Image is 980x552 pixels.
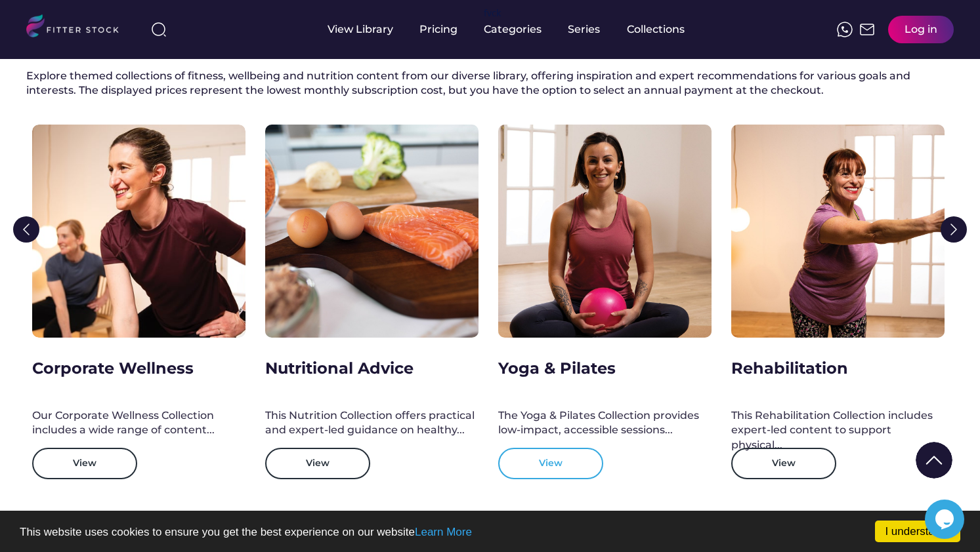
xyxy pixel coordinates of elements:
[26,69,954,98] div: Explore themed collections of fitness, wellbeing and nutrition content from our diverse library, ...
[627,22,685,37] div: Collections
[20,526,960,538] p: This website uses cookies to ensure you get the best experience on our website
[498,357,616,380] div: Yoga & Pilates
[941,216,967,243] img: Group%201000002322%20%281%29.svg
[484,22,542,37] div: Categories
[731,408,945,452] div: This Rehabilitation Collection includes expert-led content to support physical...
[32,125,245,338] img: Corporate_Wellness_Collections.jpg
[568,22,601,37] div: Series
[905,22,937,37] div: Log in
[498,408,712,438] div: The Yoga & Pilates Collection provides low-impact, accessible sessions...
[151,22,167,37] img: search-normal%203.svg
[837,22,853,37] img: meteor-icons_whatsapp%20%281%29.svg
[26,14,130,41] img: LOGO.svg
[419,22,458,37] div: Pricing
[731,448,836,479] button: View
[328,22,393,37] div: View Library
[32,408,245,438] div: Our Corporate Wellness Collection includes a wide range of content...
[415,526,472,538] a: Learn More
[916,442,952,479] img: Group%201000002322%20%281%29.svg
[498,448,603,479] button: View
[265,448,370,479] button: View
[731,357,848,380] div: Rehabilitation
[32,357,194,380] div: Corporate Wellness
[925,500,967,539] iframe: chat widget
[265,408,479,438] div: This Nutrition Collection offers practical and expert-led guidance on healthy...
[875,521,960,542] a: I understand!
[13,216,39,243] img: Group%201000002322%20%281%29.svg
[484,7,501,20] div: fvck
[265,357,414,380] div: Nutritional Advice
[859,22,875,37] img: Frame%2051.svg
[32,448,137,479] button: View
